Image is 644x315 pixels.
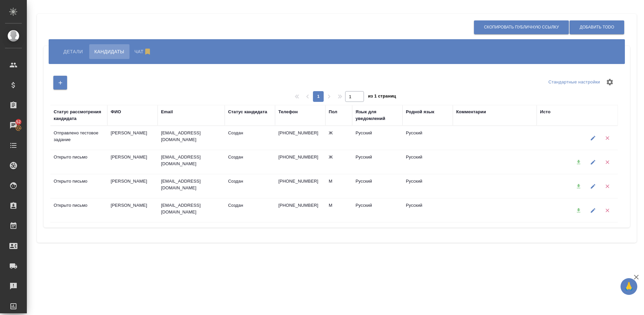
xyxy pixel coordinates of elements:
td: [PERSON_NAME] [107,175,158,198]
div: Родной язык [406,109,434,115]
span: Скопировать публичную ссылку [484,24,559,30]
div: ФИО [111,109,121,115]
td: Ж [325,126,352,150]
span: Создан [228,154,243,160]
div: Email [161,109,173,115]
td: [PERSON_NAME] [107,199,158,222]
td: Ж [325,150,352,174]
td: Русский [352,199,402,222]
td: Открыто письмо [50,199,107,222]
button: Удалить [600,179,614,193]
div: Статус рассмотрения кандидата [54,109,104,122]
span: Русский [406,154,422,160]
td: Русский [352,150,402,174]
span: Создан [228,130,243,135]
span: 🙏 [623,279,635,294]
span: из 1 страниц [368,92,396,102]
p: [EMAIL_ADDRESS][DOMAIN_NAME] [161,178,221,191]
button: Редактировать [586,203,600,217]
button: Удалить [600,155,614,169]
td: М [325,199,352,222]
button: Добавить ToDo [570,20,624,34]
span: Русский [406,130,422,135]
span: 52 [12,119,25,125]
td: М [325,175,352,198]
div: Статус кандидата [228,109,267,115]
td: [PERSON_NAME] [107,150,158,174]
button: Скопировать публичную ссылку [474,20,569,34]
button: Удалить [600,131,614,145]
p: [EMAIL_ADDRESS][DOMAIN_NAME] [161,202,221,215]
td: Отправлено тестовое задание [50,126,107,150]
span: Создан [228,179,243,184]
div: split button [547,77,602,87]
a: 52 [2,117,25,134]
button: 🙏 [621,278,637,295]
span: Детали [63,48,83,56]
p: [EMAIL_ADDRESS][DOMAIN_NAME] [161,130,221,143]
span: Русский [406,179,422,184]
span: [PHONE_NUMBER] [278,179,318,184]
td: Русский [352,126,402,150]
button: Редактировать [586,155,600,169]
span: Кандидаты [94,48,124,56]
span: Настроить таблицу [602,74,618,90]
td: Русский [352,175,402,198]
td: Открыто письмо [50,150,107,174]
span: [PHONE_NUMBER] [278,130,318,135]
div: Пол [329,109,337,115]
td: Открыто письмо [50,175,107,198]
div: Телефон [278,109,298,115]
span: Чат [135,48,153,56]
p: [EMAIL_ADDRESS][DOMAIN_NAME] [161,154,221,167]
span: [PHONE_NUMBER] [278,203,318,208]
span: Русский [406,203,422,208]
span: Создан [228,203,243,208]
button: Удалить [600,203,614,217]
div: Комментарии [456,109,486,115]
div: История отклика [540,109,577,115]
span: Добавить ToDo [580,24,614,30]
button: Редактировать [586,179,600,193]
span: [PHONE_NUMBER] [278,154,318,160]
button: Редактировать [586,131,600,145]
div: Язык для уведомлений [356,109,399,122]
td: [PERSON_NAME] [107,126,158,150]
